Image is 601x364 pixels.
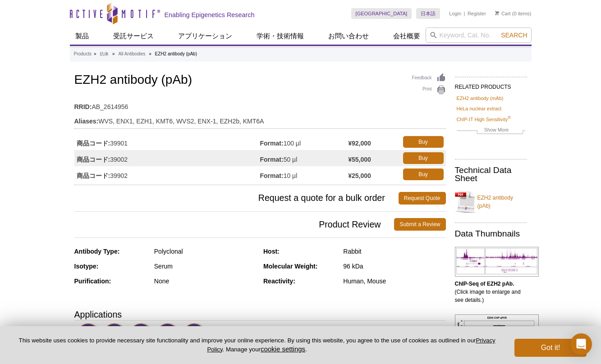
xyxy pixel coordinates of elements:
strong: Purification: [74,278,111,285]
b: ChIP-Seq of EZH2 pAb. [455,281,514,287]
a: 受託サービス [108,27,159,45]
a: Submit a Review [394,218,445,231]
a: 学術・技術情報 [251,27,309,45]
strong: 商品コード: [77,139,110,147]
strong: RRID: [74,103,92,111]
a: 日本語 [416,8,440,19]
a: Buy [403,168,444,180]
a: アプリケーション [173,27,238,45]
div: None [154,277,257,285]
a: HeLa nuclear extract [457,105,502,113]
td: WVS, ENX1, EZH1, KMT6, WVS2, ENX-1, EZH2b, KMT6A [74,112,446,126]
td: 10 µl [260,166,349,182]
div: Serum [154,262,257,270]
strong: Molecular Weight: [263,263,317,270]
strong: Reactivity: [263,278,295,285]
a: 抗体 [100,50,109,58]
strong: ¥25,000 [348,172,371,180]
button: cookie settings [261,345,305,353]
a: Print [412,85,446,95]
img: Your Cart [495,11,499,15]
li: | [464,8,465,19]
h3: Applications [74,308,446,321]
a: Privacy Policy [207,337,495,352]
a: All Antibodies [118,50,145,58]
a: EZH2 antibody (pAb) [455,188,527,215]
div: Rabbit [343,247,445,255]
h2: Data Thumbnails [455,230,527,238]
a: Buy [403,152,444,164]
td: 39901 [74,134,260,150]
span: Product Review [74,218,395,231]
a: Feedback [412,73,446,83]
h2: RELATED PRODUCTS [455,77,527,93]
li: » [149,51,151,56]
a: Register [468,10,486,17]
img: ChIP-Seq Validated [129,323,154,348]
strong: 商品コード: [77,155,110,164]
strong: ¥55,000 [348,155,371,164]
a: お問い合わせ [323,27,374,45]
h2: Technical Data Sheet [455,166,527,182]
a: Login [449,10,461,17]
span: Search [501,32,527,39]
div: Open Intercom Messenger [570,333,592,355]
a: Buy [403,136,444,148]
li: » [112,51,115,56]
strong: Host: [263,248,280,255]
div: Human, Mouse [343,277,445,285]
span: Request a quote for a bulk order [74,192,399,205]
img: EZH2 antibody (pAb) tested by ChIP-Seq. [455,247,539,277]
h1: EZH2 antibody (pAb) [74,73,446,88]
li: EZH2 antibody (pAb) [155,51,197,56]
p: This website uses cookies to provide necessary site functionality and improve your online experie... [14,337,500,354]
input: Keyword, Cat. No. [426,27,532,43]
button: Got it! [514,339,587,357]
a: Show More [457,126,525,136]
p: (Click image to enlarge and see details.) [455,280,527,304]
td: 39902 [74,166,260,182]
img: Immunofluorescence Validated [183,323,207,348]
a: Request Quote [399,192,446,205]
button: Search [498,31,530,39]
div: 96 kDa [343,262,445,270]
a: ChIP-IT High Sensitivity® [457,115,511,123]
img: Immunoprecipitation Validated [156,323,181,348]
div: Polyclonal [154,247,257,255]
td: 50 µl [260,150,349,166]
strong: Format: [260,139,284,147]
td: 100 µl [260,134,349,150]
li: (0 items) [495,8,532,19]
a: 会社概要 [388,27,426,45]
td: AB_2614956 [74,97,446,112]
strong: Format: [260,155,284,164]
strong: Antibody Type: [74,248,120,255]
h2: Enabling Epigenetics Research [165,11,255,19]
td: 39002 [74,150,260,166]
a: Products [74,50,92,58]
strong: Isotype: [74,263,99,270]
a: EZH2 antibody (mAb) [457,94,504,102]
strong: 商品コード: [77,172,110,180]
strong: Aliases: [74,117,99,125]
a: Cart [495,10,511,17]
sup: ® [508,115,511,120]
a: 製品 [70,27,94,45]
strong: ¥92,000 [348,139,371,147]
img: CUT&RUN Validated [77,323,101,348]
img: ChIP Validated [103,323,128,348]
strong: Format: [260,172,284,180]
li: » [94,51,96,56]
a: [GEOGRAPHIC_DATA] [351,8,412,19]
